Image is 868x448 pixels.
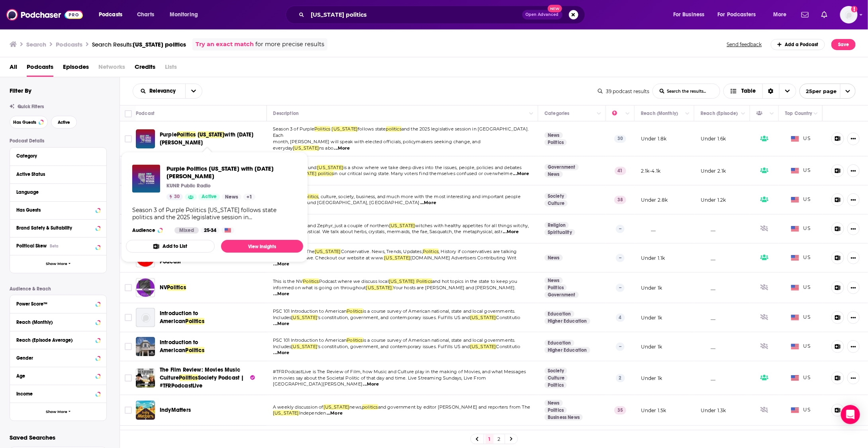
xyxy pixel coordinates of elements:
button: open menu [164,8,208,21]
span: with [DATE][PERSON_NAME] [160,131,253,146]
span: Toggle select row [125,343,132,350]
button: Age [16,370,100,380]
div: Brand Safety & Suitability [16,225,93,231]
span: ns abo [319,145,333,151]
span: from in and around [GEOGRAPHIC_DATA], [GEOGRAPHIC_DATA] [273,200,419,205]
a: Brand Safety & Suitability [16,223,100,233]
button: Show profile menu [840,6,858,23]
button: open menu [93,8,133,21]
p: -- [616,284,625,292]
span: 25 per page [800,85,837,97]
button: Show More Button [847,404,860,417]
div: Reach (Episode) [701,109,738,118]
span: US [791,343,811,351]
span: Toggle select row [125,374,132,382]
span: Has Guests [13,120,36,125]
span: [US_STATE] [470,315,496,320]
a: Active [198,194,220,200]
a: News [545,400,563,406]
h3: Podcasts [56,41,82,48]
img: Purple Politics Nevada with Lucia Starbuck [136,129,155,148]
a: Higher Education [545,318,590,324]
div: Beta [50,243,59,249]
a: Culture [545,200,568,206]
span: The Film Review: Movies Music Culture [160,366,240,381]
span: Toggle select row [125,314,132,321]
button: Gender [16,353,100,362]
span: [US_STATE] [323,404,350,410]
a: The Film Review: Movies Music CulturePoliticsSociety Podcast | #TFRPodcastLive [160,366,255,390]
span: Episodes [63,60,89,77]
span: [US_STATE] [470,344,496,349]
a: Show notifications dropdown [798,8,812,21]
span: 's constitution, government, and contemporary issues. Fulfills US and [317,315,470,320]
span: Includes [273,344,291,349]
img: IndyMatters [136,401,155,420]
p: Podcast Details [10,138,107,144]
span: PSC 101 Introduction to American [273,337,347,343]
span: Podcasts [27,60,53,77]
button: Show More Button [847,193,860,206]
p: -- [616,254,625,262]
button: Reach (Monthly) [16,317,100,327]
span: Politics [177,131,196,138]
span: ...More [274,350,290,356]
span: All [10,60,17,77]
button: Income [16,388,100,398]
button: Save [831,39,856,50]
img: The Film Review: Movies Music Culture Politics Society Podcast | #TFRPodcastLive [136,368,155,388]
a: News [545,255,563,261]
div: Category [16,153,95,159]
span: Your hosts are [PERSON_NAME] and [PERSON_NAME]. [393,285,516,290]
span: US [791,196,811,204]
span: Constitutio [496,315,521,320]
div: Search Results: [92,41,186,48]
span: [US_STATE] politics [133,41,186,48]
p: 38 [614,196,626,204]
span: US [791,314,811,321]
span: ...More [513,171,529,177]
a: Credits [135,60,155,77]
button: Reach (Episode Average) [16,335,100,345]
span: Introduction to American [160,310,198,325]
span: New [548,5,562,12]
span: 30 [174,193,180,201]
span: Politics [167,284,186,291]
span: Networks [98,60,125,77]
span: [US_STATE] [198,131,225,138]
span: in movies say about the Societal Politic of that day and time. Live Streaming Sundays, Live From ... [273,375,486,387]
span: 's constitution, government, and contemporary issues. Fulfills US and [317,344,470,349]
a: Podchaser - Follow, Share and Rate Podcasts [6,7,83,22]
span: [US_STATE] [317,165,343,170]
a: Search Results:[US_STATE] politics [92,41,186,48]
a: Culture [545,375,568,381]
p: Under 1.1k [641,255,665,261]
p: 41 [615,167,626,175]
span: month, [PERSON_NAME] will speak with elected officials, policymakers seeking change, and everyday [273,139,480,151]
button: Political SkewBeta [16,241,100,251]
button: open menu [768,8,797,21]
p: KUNR Public Radio [167,183,211,189]
a: Introduction to American Politics [136,308,155,327]
span: [US_STATE] [384,255,410,261]
div: Language [16,189,95,195]
span: Quick Filters [18,104,44,109]
div: Has Guests [16,207,93,213]
img: Introduction to American Politics [136,337,155,356]
p: 30 [614,135,626,143]
span: US [791,135,811,143]
span: For Podcasters [718,9,756,20]
span: Politics [314,126,330,132]
span: Politics [303,279,319,284]
span: Monitoring [170,9,198,20]
p: Under 1.6k [701,135,726,142]
img: NV Politics [136,278,155,297]
button: open menu [185,84,202,98]
a: Politics [545,407,567,413]
span: Podcasts [99,9,122,20]
span: informed on what is going on throughout [273,285,366,290]
div: Open Intercom Messenger [841,405,860,424]
span: politics [362,404,378,410]
div: Search podcasts, credits, & more... [293,6,593,24]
